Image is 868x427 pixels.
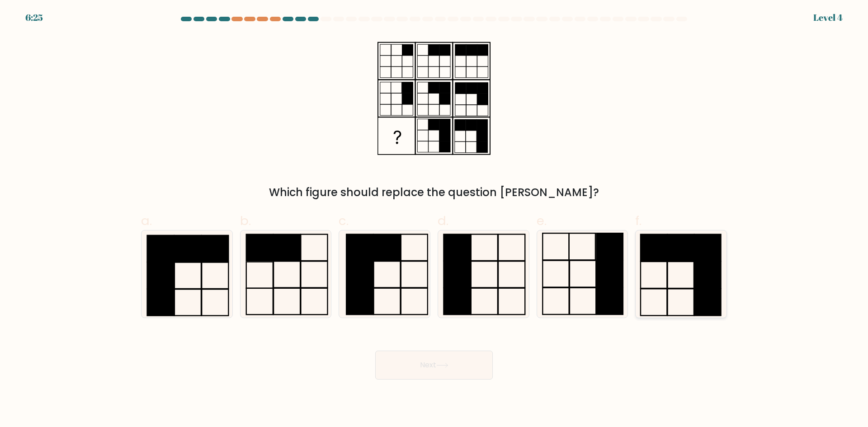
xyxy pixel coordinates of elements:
[537,212,547,230] span: e.
[141,212,152,230] span: a.
[339,212,349,230] span: c.
[25,11,43,24] div: 6:25
[438,212,448,230] span: d.
[635,212,642,230] span: f.
[240,212,251,230] span: b.
[146,184,722,201] div: Which figure should replace the question [PERSON_NAME]?
[375,351,493,380] button: Next
[813,11,843,24] div: Level 4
